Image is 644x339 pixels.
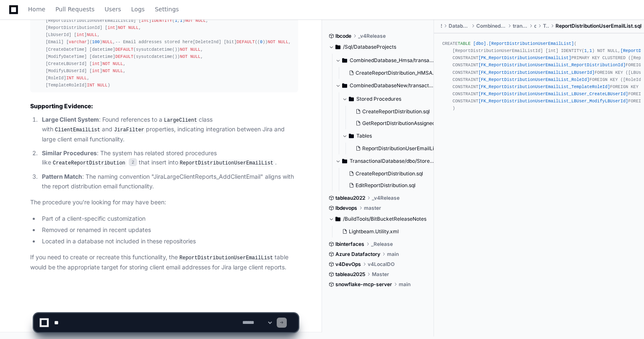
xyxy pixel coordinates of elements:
[556,23,641,29] span: ReportDistributionUserEmailList.sql
[335,33,351,39] span: lbcode
[352,106,443,117] button: CreateReportDistribution.sql
[102,39,113,44] span: NULL
[473,41,486,46] span: [dbo]
[342,156,347,166] svg: Directory
[362,108,430,115] span: CreateReportDistribution.sql
[185,18,205,23] span: NOT NULL
[342,55,347,65] svg: Directory
[442,40,636,112] div: CREATE . ( [ReportDistributionUserEmailListId] [int] IDENTITY( , ) NOT NULL, NOT NULL, NULL, ( ) ...
[335,241,364,248] span: lbinterfaces
[356,170,423,177] span: CreateReportDistribution.sql
[39,214,298,224] li: Part of a client-specific customization
[349,94,354,104] svg: Directory
[108,25,115,30] span: int
[356,133,372,139] span: Tables
[362,145,446,152] span: ReportDistributionUserEmailList.sql
[39,225,298,235] li: Removed or renamed in recent updates
[178,254,275,262] code: ReportDistributionUserEmailList
[350,57,434,64] span: CombinedDatabase_Hmsa/transactional/dbo/Stored Procedures
[345,67,436,79] button: CreateReportDistribution_HMSA.sql
[115,39,193,44] span: -- Email addresses stored here
[30,253,298,272] p: If you need to create or recreate this functionality, the table would be the appropriate target f...
[112,126,146,134] code: JiraFilter
[329,212,428,226] button: /BuildTools/BitBucketReleaseNotes
[368,261,395,268] span: v4LocalDO
[349,228,399,235] span: Lightbeam.Utility.xml
[180,47,200,52] span: NOT NULL
[364,205,381,211] span: master
[141,18,149,23] span: int
[372,195,400,201] span: _v4Release
[115,47,133,52] span: DEFAULT
[115,54,133,59] span: DEFAULT
[42,149,97,156] strong: Similar Procedures
[534,23,536,29] span: dbo
[92,39,100,44] span: 100
[42,116,99,123] strong: Large Client System
[343,216,426,222] span: /BuildTools/BitBucketReleaseNotes
[42,115,298,144] p: : Found references to a class with and properties, indicating integration between Jira and large ...
[349,131,354,141] svg: Directory
[345,168,429,180] button: CreateReportDistribution.sql
[118,25,138,30] span: NOT NULL
[129,158,137,167] span: 2
[178,159,275,167] code: ReportDistributionUserEmailList
[372,271,389,278] span: Master
[476,23,506,29] span: CombinedDatabaseNew
[543,23,549,29] span: Tables
[180,54,200,59] span: NOT NULL
[87,83,94,88] span: INT
[358,33,386,39] span: _v4Release
[362,120,476,127] span: GetReportDistributionAssignedUserEmailList.sql
[335,42,340,52] svg: Directory
[478,70,595,75] span: [FK_ReportDistributionUserEmailList_LBUserId]
[55,7,94,12] span: Pull Requests
[339,226,423,237] button: Lightbeam.Utility.xml
[77,76,87,81] span: NULL
[356,70,440,76] span: CreateReportDistribution_HMSA.sql
[102,61,123,66] span: NOT NULL
[97,83,108,88] span: NULL
[102,68,123,73] span: NOT NULL
[352,117,443,129] button: GetReportDistributionAssignedUserEmailList.sql
[441,23,442,29] span: Sql
[589,48,592,53] span: 1
[335,154,434,168] button: TransactionalDatabase/dbo/Stored Procedures
[343,44,396,50] span: /Sql/DatabaseProjects
[513,23,527,29] span: transactional
[87,32,97,37] span: NULL
[30,102,93,110] strong: Supporting Evidence:
[371,241,393,248] span: _Release
[335,54,434,67] button: CombinedDatabase_Hmsa/transactional/dbo/Stored Procedures
[356,96,401,102] span: Stored Procedures
[180,18,182,23] span: 1
[345,180,429,191] button: EditReportDistribution.sql
[175,18,177,23] span: 1
[356,182,415,189] span: EditReportDistribution.sql
[42,149,298,168] p: : The system has related stored procedures like that insert into .
[35,10,293,89] div: [dbo].[ReportDistributionUserEmailList]( [ReportDistributionUserEmailListId] [ ] ( , ) , [ReportD...
[342,92,441,106] button: Stored Procedures
[335,261,361,268] span: v4DevOps
[51,159,127,167] code: CreateReportDistribution
[260,39,262,44] span: 0
[335,251,380,258] span: Azure Datafactory
[478,77,589,82] span: [FK_ReportDistributionUserEmailList_RoleId]
[28,7,45,12] span: Home
[329,40,428,54] button: /Sql/DatabaseProjects
[387,251,399,258] span: main
[335,195,365,201] span: tableau2022
[342,81,347,91] svg: Directory
[53,126,102,134] code: ClientEmailList
[350,158,434,164] span: TransactionalDatabase/dbo/Stored Procedures
[335,205,357,211] span: lbdevops
[155,7,179,12] span: Settings
[335,281,392,288] span: snowflake-mcp-server
[478,84,610,89] span: [FK_ReportDistributionUserEmailList_TemplateRoleId]
[77,32,84,37] span: int
[458,41,471,46] span: TABLE
[350,82,434,89] span: CombinedDatabaseNew/transactional/dbo
[131,7,145,12] span: Logs
[335,214,340,224] svg: Directory
[268,39,288,44] span: NOT NULL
